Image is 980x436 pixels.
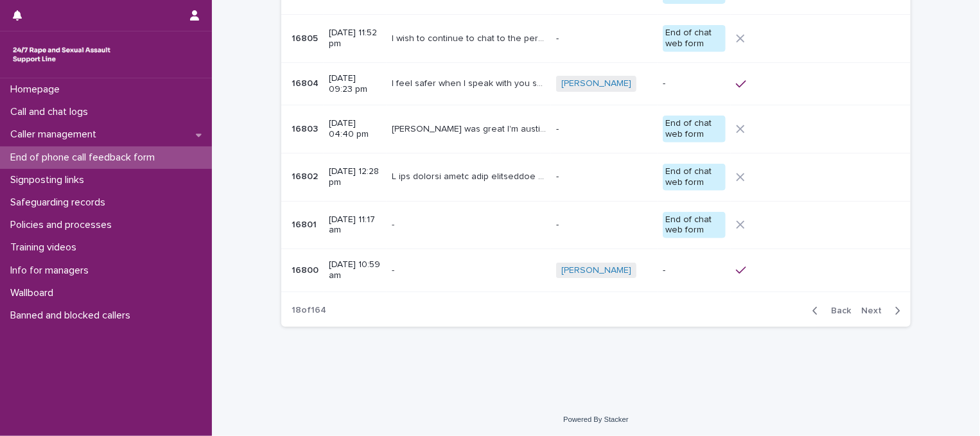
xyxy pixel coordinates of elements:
[281,201,911,249] tr: 1680116801 [DATE] 11:17 am-- -End of chat web form
[856,305,911,317] button: Next
[663,164,726,191] div: End of chat web form
[292,217,319,231] p: 16801
[5,128,107,141] p: Caller management
[561,265,631,276] a: [PERSON_NAME]
[329,259,381,281] p: [DATE] 10:59 am
[329,28,381,49] p: [DATE] 11:52 pm
[329,214,381,236] p: [DATE] 11:17 am
[5,287,64,299] p: Wallboard
[5,106,98,118] p: Call and chat logs
[281,62,911,105] tr: 1680416804 [DATE] 09:23 pmI feel safer when I speak with you support line. Thank youI feel safer ...
[329,73,381,95] p: [DATE] 09:23 pm
[5,241,87,254] p: Training videos
[392,217,397,231] p: -
[5,196,116,209] p: Safeguarding records
[663,78,726,89] p: -
[5,219,122,231] p: Policies and processes
[5,174,94,186] p: Signposting links
[281,295,337,326] p: 18 of 164
[663,116,726,143] div: End of chat web form
[5,152,165,164] p: End of phone call feedback form
[392,76,548,89] p: I feel safer when I speak with you support line. Thank you
[5,83,70,96] p: Homepage
[556,124,652,135] p: -
[663,212,726,239] div: End of chat web form
[329,166,381,188] p: [DATE] 12:28 pm
[663,265,726,276] p: -
[281,153,911,201] tr: 1680216802 [DATE] 12:28 pmL ips dolorsi ametc adip elitseddoe & tem inci utla’et doloremag al. En...
[329,118,381,140] p: [DATE] 04:40 pm
[556,220,652,231] p: -
[292,31,320,44] p: 16805
[281,105,911,153] tr: 1680316803 [DATE] 04:40 pm[PERSON_NAME] was great I'm austic and felt heard and safe during this ...
[563,415,628,423] a: Powered By Stacker
[556,33,652,44] p: -
[392,121,548,135] p: Bethany was great I'm austic and felt heard and safe during this chat, thankyou
[823,306,851,315] span: Back
[292,76,321,89] p: 16804
[5,265,99,277] p: Info for managers
[392,169,548,182] p: I was talking about body sensations & how much they’re affecting me. How it feels physically, try...
[292,121,320,135] p: 16803
[802,305,856,317] button: Back
[663,25,726,52] div: End of chat web form
[392,31,548,44] p: I wish to continue to chat to the person I spoke with
[392,263,397,276] p: -
[556,171,652,182] p: -
[5,310,141,322] p: Banned and blocked callers
[292,169,320,182] p: 16802
[281,249,911,292] tr: 1680016800 [DATE] 10:59 am-- [PERSON_NAME] -
[861,306,889,315] span: Next
[10,42,113,67] img: rhQMoQhaT3yELyF149Cw
[292,263,321,276] p: 16800
[281,15,911,63] tr: 1680516805 [DATE] 11:52 pmI wish to continue to chat to the person I spoke withI wish to continue...
[561,78,631,89] a: [PERSON_NAME]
